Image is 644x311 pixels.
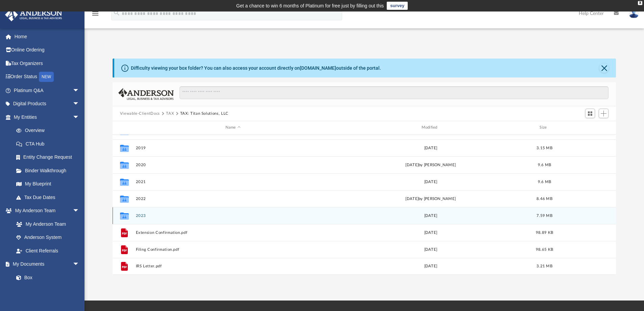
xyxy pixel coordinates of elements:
[333,196,528,202] div: [DATE] by [PERSON_NAME]
[136,197,330,201] button: 2022
[333,125,528,131] div: Modified
[9,137,90,151] a: CTA Hub
[9,217,83,231] a: My Anderson Team
[629,8,639,18] img: User Pic
[536,146,552,150] span: 3.15 MB
[136,214,330,218] button: 2023
[136,264,330,268] button: IRS Letter.pdf
[166,111,174,117] button: TAX
[9,164,90,177] a: Binder Walkthrough
[333,213,528,219] div: [DATE]
[536,230,553,234] span: 98.89 KB
[39,72,54,82] div: NEW
[136,230,330,235] button: Extension Confirmation.pdf
[5,204,86,218] a: My Anderson Teamarrow_drop_down
[333,162,528,168] div: [DATE] by [PERSON_NAME]
[136,163,330,167] button: 2020
[5,70,90,84] a: Order StatusNEW
[136,146,330,150] button: 2019
[9,124,90,137] a: Overview
[300,65,336,71] a: [DOMAIN_NAME]
[333,229,528,236] div: [DATE]
[585,109,595,118] button: Switch to Grid View
[536,247,553,251] span: 98.65 KB
[120,111,160,117] button: Viewable-ClientDocs
[9,271,83,284] a: Box
[531,125,558,131] div: Size
[73,258,86,271] span: arrow_drop_down
[5,43,90,57] a: Online Ordering
[113,9,120,17] i: search
[5,97,90,111] a: Digital Productsarrow_drop_down
[333,263,528,269] div: [DATE]
[131,65,381,72] div: Difficulty viewing your box folder? You can also access your account directly on outside of the p...
[536,214,552,217] span: 7.59 MB
[5,258,86,271] a: My Documentsarrow_drop_down
[599,63,609,73] button: Close
[9,177,86,191] a: My Blueprint
[9,231,86,244] a: Anderson System
[9,191,90,204] a: Tax Due Dates
[73,84,86,97] span: arrow_drop_down
[5,84,90,97] a: Platinum Q&Aarrow_drop_down
[73,110,86,124] span: arrow_drop_down
[180,86,609,99] input: Search files and folders
[73,97,86,111] span: arrow_drop_down
[638,1,642,5] div: close
[5,30,90,43] a: Home
[536,264,552,268] span: 3.21 MB
[561,125,608,131] div: id
[333,145,528,151] div: [DATE]
[387,2,408,10] a: survey
[333,246,528,252] div: [DATE]
[73,204,86,218] span: arrow_drop_down
[5,57,90,70] a: Tax Organizers
[333,179,528,185] div: [DATE]
[116,125,133,131] div: id
[113,135,616,275] div: grid
[9,284,86,298] a: Meeting Minutes
[236,2,384,10] div: Get a chance to win 6 months of Platinum for free just by filling out this
[9,244,86,258] a: Client Referrals
[135,125,330,131] div: Name
[136,180,330,184] button: 2021
[538,180,551,183] span: 9.6 MB
[536,197,552,200] span: 8.46 MB
[5,110,90,124] a: My Entitiesarrow_drop_down
[136,247,330,252] button: Filing Confirmation.pdf
[91,9,99,18] i: menu
[538,163,551,166] span: 9.6 MB
[180,111,229,117] button: TAX: Titan Solutions, LLC
[599,109,609,118] button: Add
[3,8,64,21] img: Anderson Advisors Platinum Portal
[91,13,99,18] a: menu
[9,151,90,164] a: Entity Change Request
